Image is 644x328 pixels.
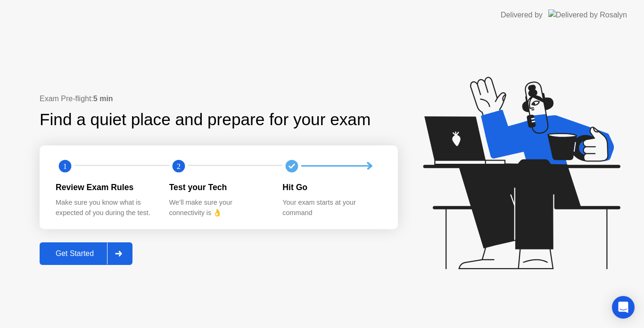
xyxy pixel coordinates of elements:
[612,296,635,319] div: Open Intercom Messenger
[177,161,181,170] text: 2
[42,249,107,258] div: Get Started
[169,181,268,193] div: Test your Tech
[93,95,113,103] b: 5 min
[548,9,627,20] img: Delivered by Rosalyn
[282,198,381,218] div: Your exam starts at your command
[40,107,372,132] div: Find a quiet place and prepare for your exam
[56,198,154,218] div: Make sure you know what is expected of you during the test.
[40,242,132,265] button: Get Started
[282,181,381,193] div: Hit Go
[169,198,268,218] div: We’ll make sure your connectivity is 👌
[56,181,154,193] div: Review Exam Rules
[40,93,398,104] div: Exam Pre-flight:
[63,161,67,170] text: 1
[501,9,543,21] div: Delivered by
